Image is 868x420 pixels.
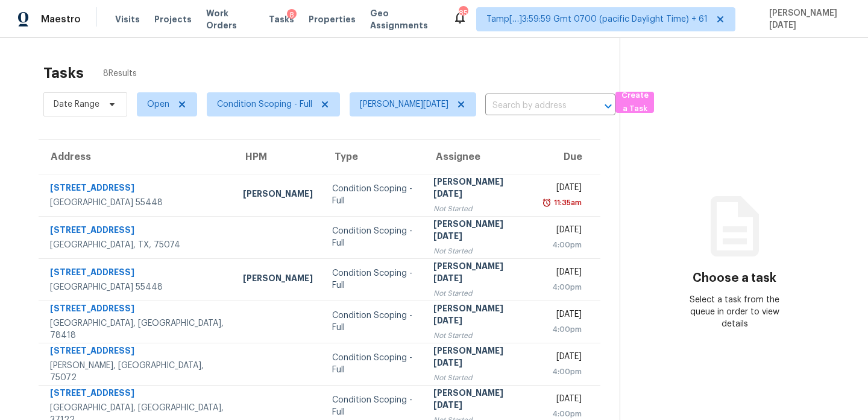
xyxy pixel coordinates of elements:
div: [PERSON_NAME][DATE] [433,176,525,203]
div: Not Started [433,287,525,299]
div: 8 [287,9,297,21]
div: [DATE] [544,393,582,408]
div: Condition Scoping - Full [332,183,414,207]
button: Open [600,98,617,115]
div: 4:00pm [544,408,582,420]
div: Not Started [433,203,525,215]
div: 4:00pm [544,323,582,336]
div: Condition Scoping - Full [332,267,414,291]
div: [STREET_ADDRESS] [50,387,224,402]
span: [PERSON_NAME][DATE] [360,98,448,110]
span: Visits [115,13,140,25]
div: Select a task from the queue in order to view details [678,294,791,330]
span: Maestro [41,13,81,25]
div: 852 [459,7,467,19]
div: [STREET_ADDRESS] [50,224,224,239]
th: Type [322,140,424,174]
button: Create a Task [615,92,654,113]
input: Search by address [485,97,582,115]
span: Geo Assignments [370,7,439,31]
div: [STREET_ADDRESS] [50,302,224,317]
div: Condition Scoping - Full [332,225,414,249]
span: Condition Scoping - Full [217,98,312,110]
div: [PERSON_NAME][DATE] [433,302,525,329]
div: Not Started [433,329,525,342]
div: [PERSON_NAME][DATE] [433,387,525,414]
div: 4:00pm [544,281,582,293]
div: [PERSON_NAME] [243,272,313,287]
span: Create a Task [621,89,648,116]
div: [STREET_ADDRESS] [50,182,224,197]
span: Projects [154,13,192,25]
div: [DATE] [544,308,582,323]
span: Properties [309,13,356,25]
span: Tasks [269,15,294,24]
div: [PERSON_NAME][DATE] [433,260,525,287]
img: Overdue Alarm Icon [542,197,552,209]
div: 4:00pm [544,239,582,251]
div: [PERSON_NAME][DATE] [433,218,525,245]
div: Not Started [433,245,525,257]
div: [GEOGRAPHIC_DATA], [GEOGRAPHIC_DATA], 78418 [50,317,224,342]
h3: Choose a task [693,272,776,284]
th: HPM [233,140,322,174]
div: Condition Scoping - Full [332,352,414,376]
th: Due [535,140,600,174]
div: [STREET_ADDRESS] [50,345,224,360]
div: Condition Scoping - Full [332,394,414,418]
div: 11:35am [552,197,582,209]
div: Not Started [433,372,525,384]
div: [STREET_ADDRESS] [50,266,224,281]
div: [DATE] [544,351,582,366]
span: 8 Results [103,68,137,80]
th: Assignee [424,140,535,174]
div: [PERSON_NAME][DATE] [433,345,525,372]
div: [GEOGRAPHIC_DATA] 55448 [50,197,224,209]
div: [DATE] [544,266,582,281]
div: 4:00pm [544,366,582,378]
span: Open [147,98,169,110]
div: [DATE] [544,224,582,239]
div: [DATE] [544,182,582,197]
span: Date Range [54,98,99,110]
span: Tamp[…]3:59:59 Gmt 0700 (pacific Daylight Time) + 61 [486,13,708,25]
span: Work Orders [206,7,254,31]
span: [PERSON_NAME][DATE] [764,7,850,31]
th: Address [39,140,233,174]
div: [PERSON_NAME] [243,188,313,203]
div: [GEOGRAPHIC_DATA], TX, 75074 [50,239,224,251]
div: [PERSON_NAME], [GEOGRAPHIC_DATA], 75072 [50,360,224,384]
div: [GEOGRAPHIC_DATA] 55448 [50,281,224,293]
div: Condition Scoping - Full [332,310,414,334]
h2: Tasks [43,67,84,79]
